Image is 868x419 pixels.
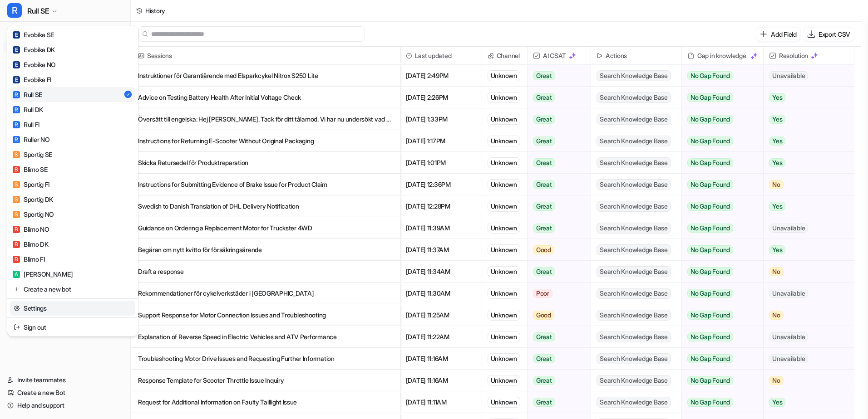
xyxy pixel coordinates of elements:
[10,301,135,316] a: Settings
[14,284,20,294] img: reset
[13,90,42,99] div: Rull SE
[7,25,138,336] div: RRull SE
[27,5,49,17] span: Rull SE
[13,269,73,279] div: [PERSON_NAME]
[10,282,135,297] a: Create a new bot
[13,224,49,234] div: Blimo NO
[13,254,45,264] div: Blimo FI
[13,91,20,98] span: R
[13,151,20,158] span: S
[13,121,20,128] span: R
[13,239,49,249] div: Blimo DK
[14,303,20,313] img: reset
[14,322,20,332] img: reset
[13,105,43,114] div: Rull DK
[13,166,20,173] span: B
[10,320,135,335] a: Sign out
[13,165,48,174] div: Blimo SE
[13,76,20,83] span: E
[13,31,20,39] span: E
[13,46,20,54] span: E
[13,226,20,233] span: B
[13,30,54,39] div: Evobike SE
[13,180,49,189] div: Sportig FI
[13,256,20,263] span: B
[13,271,20,278] span: A
[13,120,39,129] div: Rull FI
[13,136,20,143] span: R
[13,45,55,54] div: Evobike DK
[13,181,20,188] span: S
[13,241,20,248] span: B
[13,61,20,68] span: E
[13,75,51,84] div: Evobike FI
[13,209,54,219] div: Sportig NO
[7,3,22,18] span: R
[13,196,20,203] span: S
[13,195,53,204] div: Sportig DK
[13,60,56,69] div: Evobike NO
[13,106,20,113] span: R
[13,150,52,159] div: Sportig SE
[13,135,49,144] div: Ruller NO
[13,211,20,218] span: S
